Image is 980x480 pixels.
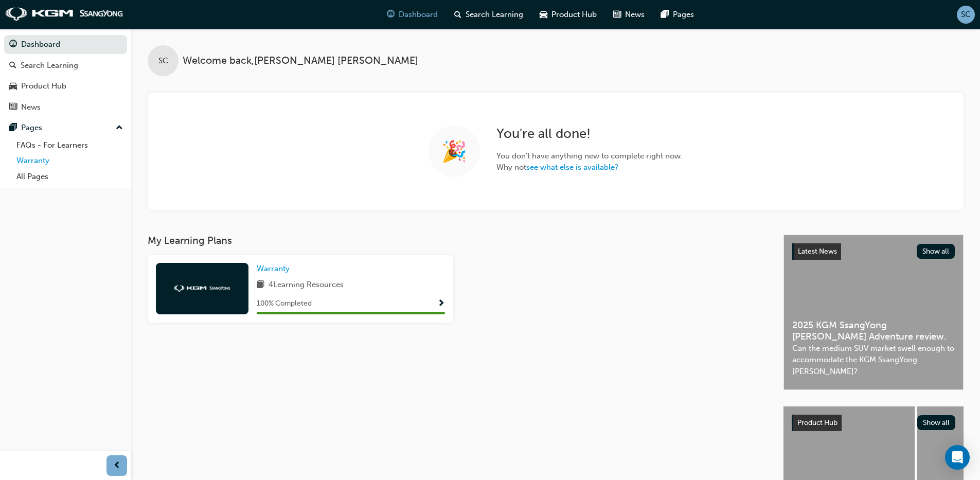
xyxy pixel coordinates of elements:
a: car-iconProduct Hub [531,4,605,25]
a: Dashboard [4,35,127,54]
span: car-icon [540,8,547,21]
a: see what else is available? [526,163,618,172]
span: Latest News [798,247,837,256]
span: Show Progress [437,299,445,309]
a: Warranty [12,153,127,169]
button: SC [957,6,975,24]
h2: You ' re all done! [496,126,683,142]
a: Search Learning [4,56,127,75]
span: 4 Learning Resources [269,279,344,292]
a: Product Hub [4,77,127,96]
h3: My Learning Plans [148,235,767,246]
span: Why not [496,162,683,173]
img: kgm [174,285,230,292]
span: car-icon [9,82,17,91]
a: news-iconNews [605,4,653,25]
span: up-icon [116,121,123,135]
button: DashboardSearch LearningProduct HubNews [4,33,127,118]
span: SC [961,9,971,21]
div: Open Intercom Messenger [945,445,970,470]
span: Warranty [257,264,290,273]
span: 100 % Completed [257,298,312,310]
button: Show Progress [437,297,445,310]
span: guage-icon [9,40,17,49]
div: Product Hub [21,80,66,92]
span: News [625,9,645,21]
div: Search Learning [21,60,78,72]
a: Warranty [257,263,294,275]
button: Show all [917,244,955,259]
a: search-iconSearch Learning [446,4,531,25]
a: Product HubShow all [792,415,955,431]
span: search-icon [454,8,461,21]
button: Pages [4,118,127,137]
span: Can the medium SUV market swell enough to accommodate the KGM SsangYong [PERSON_NAME]? [792,343,955,378]
button: Show all [917,415,956,430]
a: News [4,98,127,117]
div: Pages [21,122,42,134]
span: SC [158,55,168,67]
span: prev-icon [113,459,121,472]
img: kgm [5,7,123,22]
span: Dashboard [399,9,438,21]
span: Welcome back , [PERSON_NAME] [PERSON_NAME] [183,55,418,67]
a: pages-iconPages [653,4,702,25]
div: News [21,101,41,113]
span: You don ' t have anything new to complete right now. [496,150,683,162]
span: guage-icon [387,8,395,21]
span: pages-icon [661,8,669,21]
span: Pages [673,9,694,21]
span: 🎉 [441,146,467,157]
span: search-icon [9,61,16,70]
a: FAQs - For Learners [12,137,127,153]
span: book-icon [257,279,264,292]
a: Latest NewsShow all2025 KGM SsangYong [PERSON_NAME] Adventure review.Can the medium SUV market sw... [783,235,964,390]
span: Product Hub [797,418,838,427]
span: news-icon [613,8,621,21]
span: 2025 KGM SsangYong [PERSON_NAME] Adventure review. [792,319,955,343]
a: All Pages [12,169,127,185]
span: Product Hub [551,9,597,21]
span: pages-icon [9,123,17,133]
a: Latest NewsShow all [792,243,955,260]
span: Search Learning [466,9,523,21]
a: guage-iconDashboard [379,4,446,25]
span: news-icon [9,103,17,112]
